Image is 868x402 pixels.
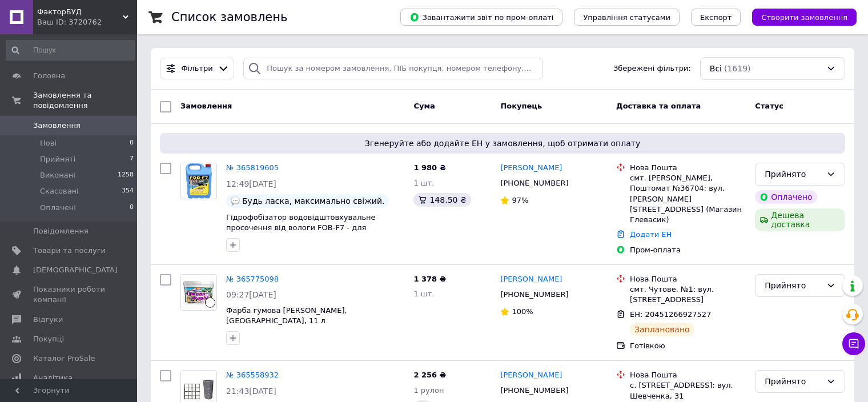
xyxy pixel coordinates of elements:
span: 1 рулон [413,386,444,395]
a: Фото товару [180,163,217,199]
span: Оплачені [40,203,76,213]
span: Покупці [33,334,64,344]
a: [PERSON_NAME] [500,370,562,381]
span: Каталог ProSale [33,353,95,364]
div: Пром-оплата [630,245,746,255]
span: Головна [33,71,65,81]
div: Оплачено [755,190,817,204]
span: Всі [710,63,722,74]
span: Експорт [700,13,732,22]
div: Заплановано [630,323,694,336]
div: [PHONE_NUMBER] [498,287,570,302]
span: 7 [130,154,134,164]
span: 1 шт. [413,179,434,187]
div: [PHONE_NUMBER] [498,383,570,398]
span: 100% [512,307,533,316]
div: с. [STREET_ADDRESS]: вул. Шевченка, 31 [630,380,746,401]
span: ФакторБУД [37,7,123,17]
span: Замовлення [33,120,81,131]
span: 1 шт. [413,290,434,298]
a: Фарба гумова [PERSON_NAME], [GEOGRAPHIC_DATA], 11 л [226,306,347,325]
span: Доставка та оплата [616,102,701,110]
button: Управління статусами [574,9,680,26]
span: 354 [122,186,134,196]
span: (1619) [724,64,751,73]
span: Товари та послуги [33,246,106,256]
button: Завантажити звіт по пром-оплаті [400,9,562,26]
a: № 365558932 [226,371,279,379]
div: Прийнято [765,279,822,292]
h1: Список замовлень [171,10,287,24]
a: [PERSON_NAME] [500,274,562,285]
span: Збережені фільтри: [613,63,691,74]
div: смт. Чутове, №1: вул. [STREET_ADDRESS] [630,284,746,305]
span: Згенеруйте або додайте ЕН у замовлення, щоб отримати оплату [164,138,841,149]
span: Замовлення та повідомлення [33,90,137,111]
a: № 365819605 [226,163,279,172]
div: Прийнято [765,168,822,180]
div: [PHONE_NUMBER] [498,176,570,191]
span: Прийняті [40,154,75,164]
span: 1 980 ₴ [413,163,445,172]
span: 21:43[DATE] [226,387,276,396]
span: 09:27[DATE] [226,290,276,299]
div: Нова Пошта [630,274,746,284]
div: 148.50 ₴ [413,193,471,207]
span: 2 256 ₴ [413,371,445,379]
a: [PERSON_NAME] [500,163,562,174]
img: :speech_balloon: [231,196,240,206]
button: Чат з покупцем [842,332,865,355]
div: Готівкою [630,341,746,351]
div: Ваш ID: 3720762 [37,17,137,27]
button: Створити замовлення [752,9,857,26]
div: Прийнято [765,375,822,388]
span: ЕН: 20451266927527 [630,310,711,319]
span: Виконані [40,170,75,180]
span: 1258 [118,170,134,180]
span: Фільтри [182,63,213,74]
div: смт. [PERSON_NAME], Поштомат №36704: вул. [PERSON_NAME][STREET_ADDRESS] (Магазин Глевасик) [630,173,746,225]
span: Показники роботи компанії [33,284,106,305]
span: Статус [755,102,783,110]
span: Створити замовлення [761,13,847,22]
input: Пошук за номером замовлення, ПІБ покупця, номером телефону, Email, номером накладної [243,58,542,80]
span: Покупець [500,102,542,110]
span: 1 378 ₴ [413,275,445,283]
div: Нова Пошта [630,163,746,173]
a: Фото товару [180,274,217,311]
a: № 365775098 [226,275,279,283]
span: Cума [413,102,435,110]
span: Нові [40,138,57,148]
span: 97% [512,196,528,204]
img: Фото товару [186,163,212,199]
div: Дешева доставка [755,208,845,231]
button: Експорт [691,9,741,26]
a: Гідрофобізатор водовідштовхувальне просочення від вологи FOB-F7 - для тротуарної плитки, бетону, ... [226,213,395,254]
a: Додати ЕН [630,230,672,239]
span: Аналітика [33,373,73,383]
span: [DEMOGRAPHIC_DATA] [33,265,118,275]
span: Повідомлення [33,226,89,236]
a: Створити замовлення [741,13,857,21]
span: 0 [130,203,134,213]
div: Нова Пошта [630,370,746,380]
span: Завантажити звіт по пром-оплаті [409,12,553,22]
span: Управління статусами [583,13,670,22]
span: 0 [130,138,134,148]
span: Будь ласка, максимально свіжий. [242,196,384,206]
img: Фото товару [181,275,216,310]
span: 12:49[DATE] [226,179,276,188]
input: Пошук [6,40,135,61]
span: Відгуки [33,315,63,325]
span: Скасовані [40,186,79,196]
span: Замовлення [180,102,232,110]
